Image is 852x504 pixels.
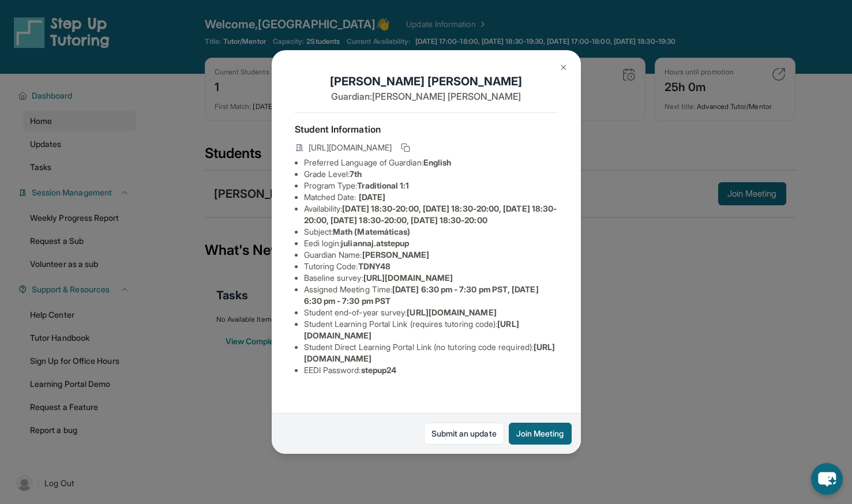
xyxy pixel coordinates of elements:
[424,423,504,445] a: Submit an update
[304,249,558,261] li: Guardian Name :
[304,364,558,376] li: EEDI Password :
[304,318,558,341] li: Student Learning Portal Link (requires tutoring code) :
[304,180,558,191] li: Program Type:
[304,226,558,238] li: Subject :
[811,463,843,495] button: chat-button
[509,423,572,445] button: Join Meeting
[304,261,558,272] li: Tutoring Code :
[304,191,558,203] li: Matched Date:
[304,341,558,364] li: Student Direct Learning Portal Link (no tutoring code required) :
[304,238,558,249] li: Eedi login :
[304,307,558,318] li: Student end-of-year survey :
[304,284,558,307] li: Assigned Meeting Time :
[362,250,430,259] span: [PERSON_NAME]
[358,261,391,271] span: TDNY48
[295,73,558,89] h1: [PERSON_NAME] [PERSON_NAME]
[359,192,385,202] span: [DATE]
[350,169,362,179] span: 7th
[304,168,558,180] li: Grade Level:
[304,203,558,226] li: Availability:
[357,180,409,190] span: Traditional 1:1
[341,238,409,248] span: juliannaj.atstepup
[361,365,397,375] span: stepup24
[399,141,412,155] button: Copy link
[304,284,539,306] span: [DATE] 6:30 pm - 7:30 pm PST, [DATE] 6:30 pm - 7:30 pm PST
[407,307,496,317] span: [URL][DOMAIN_NAME]
[295,122,558,136] h4: Student Information
[559,63,568,72] img: Close Icon
[309,142,392,153] span: [URL][DOMAIN_NAME]
[304,204,557,225] span: [DATE] 18:30-20:00, [DATE] 18:30-20:00, [DATE] 18:30-20:00, [DATE] 18:30-20:00, [DATE] 18:30-20:00
[333,227,410,236] span: Math (Matemáticas)
[295,89,558,103] p: Guardian: [PERSON_NAME] [PERSON_NAME]
[363,273,453,283] span: [URL][DOMAIN_NAME]
[304,157,558,168] li: Preferred Language of Guardian:
[423,157,452,167] span: English
[304,272,558,284] li: Baseline survey :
